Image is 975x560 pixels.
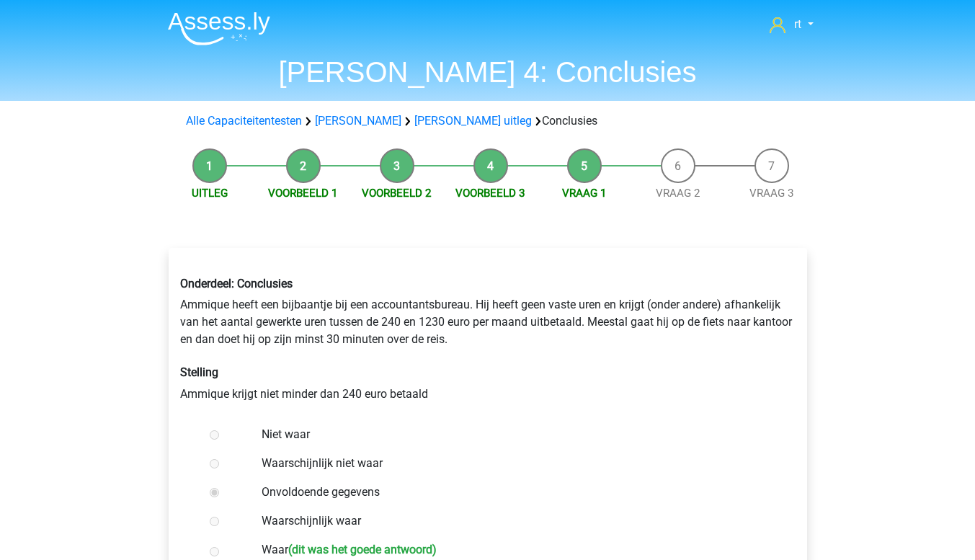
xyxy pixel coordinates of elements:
a: Vraag 3 [749,187,794,200]
a: rt [764,16,819,33]
label: Waarschijnlijk waar [262,512,760,530]
a: Voorbeeld 3 [455,187,525,200]
h6: (dit was het goede antwoord) [288,543,437,556]
h1: [PERSON_NAME] 4: Conclusies [156,55,819,89]
a: Voorbeeld 2 [362,187,432,200]
a: [PERSON_NAME] uitleg [414,114,532,128]
h6: Stelling [180,365,796,379]
a: Voorbeeld 1 [268,187,338,200]
div: Ammique heeft een bijbaantje bij een accountantsbureau. Hij heeft geen vaste uren en krijgt (onde... [169,265,806,414]
a: Vraag 2 [656,187,700,200]
div: Conclusies [180,112,796,130]
label: Niet waar [262,426,760,443]
a: Alle Capaciteitentesten [186,114,302,128]
h6: Onderdeel: Conclusies [180,277,796,290]
a: Vraag 1 [562,187,607,200]
label: Waarschijnlijk niet waar [262,455,760,472]
span: rt [794,17,801,31]
a: [PERSON_NAME] [315,114,401,128]
img: Assessly [168,12,270,45]
a: Uitleg [192,187,228,200]
label: Onvoldoende gegevens [262,484,760,501]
